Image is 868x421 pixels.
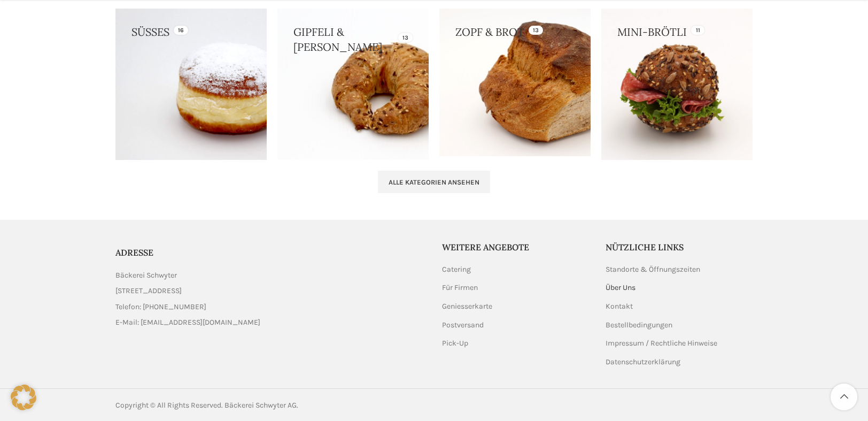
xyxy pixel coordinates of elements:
[606,282,637,293] a: Über Uns
[606,338,718,349] a: Impressum / Rechtliche Hinweise
[378,171,490,193] a: Alle Kategorien ansehen
[606,357,681,368] a: Datenschutzerklärung
[389,178,479,187] span: Alle Kategorien ansehen
[115,317,260,328] span: E-Mail: [EMAIL_ADDRESS][DOMAIN_NAME]
[115,400,429,411] div: Copyright © All Rights Reserved. Bäckerei Schwyter AG.
[606,301,634,312] a: Kontakt
[442,338,469,349] a: Pick-Up
[442,301,493,312] a: Geniesserkarte
[115,270,177,281] span: Bäckerei Schwyter
[442,264,472,275] a: Catering
[606,264,701,275] a: Standorte & Öffnungszeiten
[831,384,857,410] a: Scroll to top button
[442,320,485,331] a: Postversand
[115,301,426,313] a: List item link
[606,320,673,331] a: Bestellbedingungen
[606,241,753,253] h5: Nützliche Links
[115,285,182,297] span: [STREET_ADDRESS]
[442,282,479,293] a: Für Firmen
[115,247,153,258] span: ADRESSE
[442,241,590,253] h5: Weitere Angebote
